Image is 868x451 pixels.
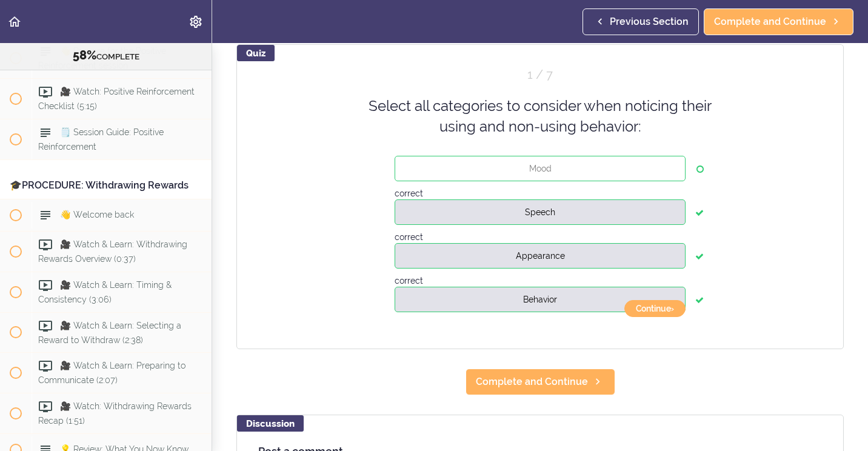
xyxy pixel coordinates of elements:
span: 🎥 Watch: Positive Reinforcement Checklist (5:15) [38,87,195,110]
span: Complete and Continue [476,375,588,389]
button: Mood [395,155,686,181]
button: Behavior [395,286,686,312]
span: correct [395,275,423,285]
span: Appearance [516,250,565,260]
a: Previous Section [583,8,699,35]
span: 🎥 Watch & Learn: Selecting a Reward to Withdraw (2:38) [38,321,181,344]
span: 🎥 Watch & Learn: Withdrawing Rewards Overview (0:37) [38,239,187,263]
span: 👋 Welcome back [60,210,134,219]
span: 🎥 Watch & Learn: Preparing to Communicate (2:07) [38,361,185,385]
svg: Settings Menu [189,15,203,29]
div: Discussion [237,415,304,432]
div: Question 1 out of 7 [395,66,686,84]
button: Appearance [395,242,686,268]
span: Speech [525,207,555,216]
span: 🎥 Watch: Withdrawing Rewards Recap (1:51) [38,402,192,426]
button: Speech [395,199,686,224]
button: continue [624,300,686,317]
svg: Back to course curriculum [7,15,22,29]
div: Select all categories to consider when noticing their using and non-using behavior: [364,96,716,138]
div: COMPLETE [15,48,196,64]
span: 58% [73,48,96,62]
span: Mood [529,163,552,173]
span: Complete and Continue [714,15,826,29]
span: Previous Section [610,15,689,29]
span: 🗒️ Session Guide: Positive Reinforcement [38,127,164,151]
a: Complete and Continue [704,8,853,35]
div: Quiz [237,45,275,61]
span: Behavior [523,294,557,304]
span: correct [395,232,423,241]
span: correct [395,188,423,198]
span: 🎥 Watch & Learn: Timing & Consistency (3:06) [38,280,172,304]
a: Complete and Continue [466,369,615,395]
